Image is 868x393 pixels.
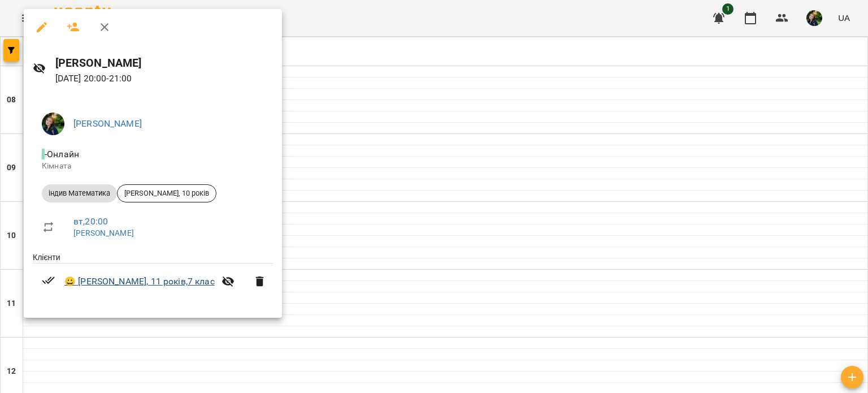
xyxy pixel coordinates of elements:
[73,118,142,129] a: [PERSON_NAME]
[42,274,55,287] svg: Візит сплачено
[118,188,216,198] span: [PERSON_NAME], 10 років
[64,275,215,288] a: 😀 [PERSON_NAME], 11 років,7 клас
[73,228,134,237] a: [PERSON_NAME]
[55,54,274,72] h6: [PERSON_NAME]
[55,72,274,85] p: [DATE] 20:00 - 21:00
[33,252,273,304] ul: Клієнти
[42,149,81,159] span: - Онлайн
[42,161,264,172] p: Кімната
[117,184,216,202] div: [PERSON_NAME], 10 років
[73,216,108,227] a: вт , 20:00
[42,188,117,198] span: індив Математика
[42,113,64,135] img: 8d1dcb6868e5a1856202e452063752e6.jpg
